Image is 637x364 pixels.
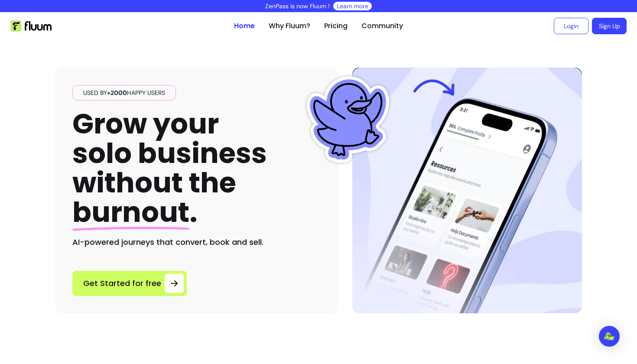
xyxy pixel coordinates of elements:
[234,21,255,31] a: Home
[80,88,169,97] span: Used by happy users
[72,193,189,231] span: burnout
[10,20,52,32] img: Fluum Logo
[324,21,348,31] a: Pricing
[599,326,620,347] div: Open Intercom Messenger
[352,68,582,313] img: Hero
[72,109,267,227] h1: Grow your solo business without the .
[361,21,403,31] a: Community
[72,236,321,248] h2: AI-powered journeys that convert, book and sell.
[72,271,187,296] a: Get Started for free
[337,2,368,10] a: Learn more
[265,2,330,10] p: ZenPass is now Fluum !
[305,76,391,163] img: Fluum Duck sticker
[554,18,588,34] a: Login
[269,21,310,31] a: Why Fluum?
[107,89,127,97] span: +2000
[592,18,627,34] a: Sign Up
[83,277,161,289] span: Get Started for free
